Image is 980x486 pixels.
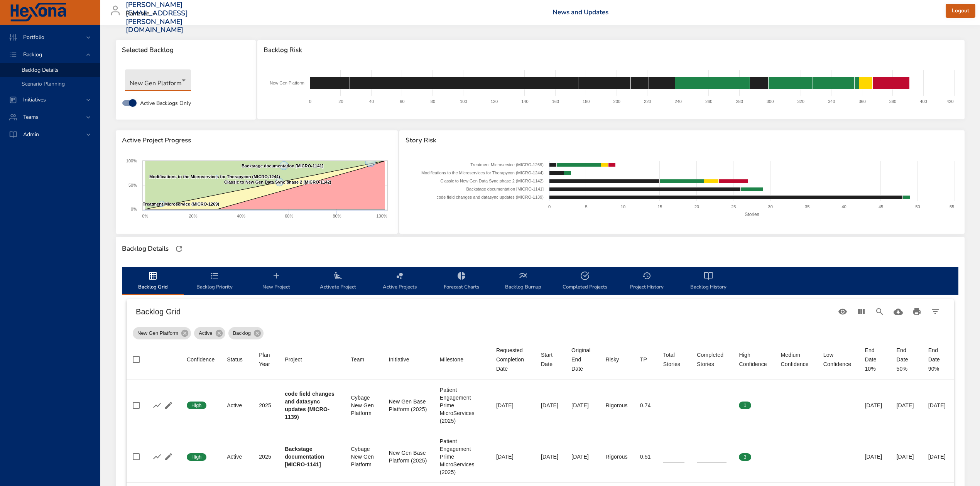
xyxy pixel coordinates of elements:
div: 0.51 [640,453,651,461]
text: Backstage documentation [MICRO-1141] [466,187,544,191]
span: New Project [250,271,302,292]
text: 360 [859,99,866,104]
span: 0 [781,454,792,461]
text: Stories [745,212,759,217]
div: Rigorous [606,402,628,409]
text: 50% [128,183,137,187]
div: [DATE] [897,402,916,409]
div: Active [227,453,247,461]
span: Backlog Burnup [497,271,549,292]
span: Active Backlogs Only [140,99,191,107]
div: Initiative [389,355,409,364]
span: Active [194,329,217,337]
span: Project History [620,271,673,292]
div: Raintree [126,8,159,20]
div: Table Toolbar [127,299,954,324]
span: Forecast Charts [435,271,488,292]
div: Sort [351,355,365,364]
span: Backlog Grid [127,271,179,292]
span: Portfolio [17,34,51,41]
div: Plan Year [259,350,272,369]
div: Low Confidence [823,350,853,369]
button: Print [907,302,926,321]
text: 100 [460,99,467,104]
div: End Date 50% [897,346,916,373]
text: 5 [585,204,587,209]
div: [DATE] [928,402,948,409]
span: Admin [17,131,45,138]
div: Team [351,355,365,364]
span: Teams [17,113,45,121]
div: [DATE] [496,453,529,461]
span: Backlog Details [22,66,59,74]
div: Sort [440,355,463,364]
div: Backlog [228,327,264,339]
div: [DATE] [897,453,916,461]
span: Completed Projects [559,271,611,292]
text: 60% [285,214,293,218]
text: 240 [675,99,682,104]
button: Filter Table [926,302,945,321]
div: Sort [187,355,215,364]
div: backlog-tab [122,267,958,295]
div: Sort [541,350,559,369]
span: Original End Date [571,346,593,373]
text: 420 [947,99,954,104]
text: 20 [339,99,343,104]
div: New Gen Base Platform (2025) [389,398,427,413]
div: [DATE] [865,453,884,461]
div: Requested Completion Date [496,346,529,373]
text: 180 [583,99,590,104]
span: Confidence [187,355,215,364]
text: 60 [400,99,405,104]
div: Cybage New Gen Platform [351,394,377,417]
div: Risky [606,355,619,364]
button: Edit Project Details [163,451,174,462]
span: 3 [739,454,751,461]
span: Activate Project [312,271,364,292]
div: Active [227,402,247,409]
div: [DATE] [571,453,593,461]
div: Start Date [541,350,559,369]
text: 220 [644,99,651,104]
text: 380 [889,99,896,104]
div: TP [640,355,647,364]
text: Modifications to the Microservices for Therapycon (MICRO-1244) [149,174,280,179]
div: Cybage New Gen Platform [351,445,377,468]
button: Refresh Page [173,243,185,255]
div: Sort [571,346,593,373]
text: 55 [950,204,954,209]
div: Backlog Details [120,243,171,255]
div: Sort [389,355,409,364]
text: Treatment Microservice (MICRO-1269) [470,162,544,167]
h3: [PERSON_NAME][EMAIL_ADDRESS][PERSON_NAME][DOMAIN_NAME] [126,1,188,34]
div: 0.74 [640,402,651,409]
div: Sort [739,350,768,369]
text: 80% [333,214,341,218]
span: Status [227,355,247,364]
span: Story Risk [406,137,958,144]
div: Completed Stories [697,350,727,369]
text: 400 [920,99,927,104]
text: 45 [879,204,883,209]
div: 2025 [259,402,272,409]
div: End Date 10% [865,346,884,373]
text: 100% [376,214,387,218]
span: 0 [781,402,792,409]
text: Treatment Microservice (MICRO-1269) [143,202,219,206]
div: End Date 90% [928,346,948,373]
div: Active [194,327,225,339]
div: Total Stories [663,350,685,369]
button: Show Burnup [151,400,163,411]
span: Backlog Priority [188,271,241,292]
div: Milestone [440,355,463,364]
text: Classic to New Gen Data Sync phase 2 (MICRO-1142) [224,180,331,184]
text: 0 [548,204,551,209]
div: [DATE] [928,453,948,461]
text: 25 [731,204,736,209]
text: Modifications to the Microservices for Therapycon (MICRO-1244) [421,170,544,175]
div: Sort [781,350,811,369]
